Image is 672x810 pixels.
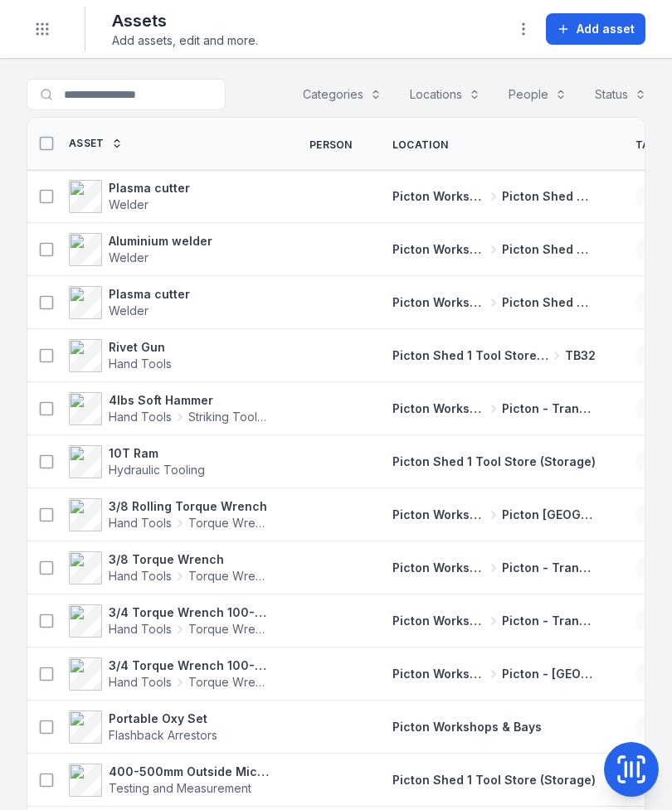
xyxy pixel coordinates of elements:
span: Picton Workshops & Bays [392,400,486,417]
strong: 3/4 Torque Wrench 100-600 ft/lbs 447 [109,657,270,674]
span: Picton - [GEOGRAPHIC_DATA] [502,666,596,682]
a: 3/8 Rolling Torque WrenchHand ToolsTorque Wrench [69,498,270,531]
span: Picton - Transmission Bay [502,400,596,417]
strong: Rivet Gun [109,339,172,356]
a: Picton Workshops & BaysPicton - Transmission Bay [392,560,596,576]
a: Plasma cutterWelder [69,180,190,213]
a: Picton Shed 1 Tool Store (Storage)TB32 [392,347,596,364]
button: People [498,79,577,110]
button: Categories [292,79,392,110]
button: Status [584,79,657,110]
span: Hydraulic Tooling [109,463,205,477]
a: Picton Workshops & BaysPicton [GEOGRAPHIC_DATA] [392,507,596,523]
a: Rivet GunHand Tools [69,339,172,372]
h2: Assets [112,9,258,32]
span: Torque Wrench [188,515,270,531]
strong: 3/4 Torque Wrench 100-600 ft/lbs 0320601267 [109,604,270,621]
a: Plasma cutterWelder [69,286,190,319]
span: Add asset [577,21,635,37]
span: Picton Shed 2 Fabrication Shop [502,188,596,205]
strong: Plasma cutter [109,180,190,196]
span: Picton Shed 1 Tool Store (Storage) [392,347,548,364]
span: Tag [635,138,658,152]
span: Picton Workshops & Bays [392,188,486,205]
a: Picton Workshops & BaysPicton - [GEOGRAPHIC_DATA] [392,666,596,682]
span: Hand Tools [109,515,172,531]
span: Hand Tools [109,568,172,584]
span: Flashback Arrestors [109,728,217,742]
a: Picton Workshops & BaysPicton Shed 2 Fabrication Shop [392,294,596,311]
span: Picton Workshops & Bays [392,560,486,576]
a: Picton Workshops & BaysPicton - Transmission Bay [392,400,596,417]
strong: 4lbs Soft Hammer [109,392,270,409]
a: 3/4 Torque Wrench 100-600 ft/lbs 447Hand ToolsTorque Wrench [69,657,270,691]
span: Picton Shed 1 Tool Store (Storage) [392,773,596,787]
span: Welder [109,197,149,211]
span: Hand Tools [109,409,172,425]
a: Picton Workshops & BaysPicton Shed 2 Fabrication Shop [392,188,596,205]
a: Picton Shed 1 Tool Store (Storage) [392,454,596,470]
strong: 3/8 Torque Wrench [109,551,270,568]
span: Picton Workshops & Bays [392,720,542,734]
a: Picton Workshops & Bays [392,719,542,735]
span: Picton - Transmission Bay [502,613,596,629]
strong: 400-500mm Outside Micrometer [109,764,270,780]
span: Hand Tools [109,674,172,691]
a: 3/4 Torque Wrench 100-600 ft/lbs 0320601267Hand ToolsTorque Wrench [69,604,270,638]
a: 3/8 Torque WrenchHand ToolsTorque Wrench [69,551,270,584]
a: 400-500mm Outside MicrometerTesting and Measurement [69,764,270,797]
span: Asset [69,137,105,150]
span: Location [392,138,448,152]
span: Picton Workshops & Bays [392,507,486,523]
span: Picton - Transmission Bay [502,560,596,576]
span: Picton Shed 2 Fabrication Shop [502,241,596,258]
strong: Plasma cutter [109,286,190,303]
a: 10T RamHydraulic Tooling [69,445,205,478]
span: Picton [GEOGRAPHIC_DATA] [502,507,596,523]
a: Portable Oxy SetFlashback Arrestors [69,711,217,744]
span: Picton Workshops & Bays [392,666,486,682]
button: Toggle navigation [27,13,58,45]
a: Aluminium welderWelder [69,233,212,266]
span: Welder [109,303,149,318]
strong: Aluminium welder [109,233,212,250]
span: Welder [109,250,149,264]
span: Testing and Measurement [109,781,251,795]
span: Picton Workshops & Bays [392,241,486,258]
span: Picton Shed 2 Fabrication Shop [502,294,596,311]
span: TB32 [565,347,596,364]
button: Locations [399,79,491,110]
a: Asset [69,137,123,150]
span: Torque Wrench [188,674,270,691]
strong: Portable Oxy Set [109,711,217,727]
a: Picton Workshops & BaysPicton Shed 2 Fabrication Shop [392,241,596,258]
button: Add asset [546,13,645,45]
span: Hand Tools [109,621,172,638]
strong: 3/8 Rolling Torque Wrench [109,498,270,515]
span: Person [309,138,353,152]
span: Add assets, edit and more. [112,32,258,49]
span: Striking Tools / Hammers [188,409,270,425]
a: Picton Workshops & BaysPicton - Transmission Bay [392,613,596,629]
a: Picton Shed 1 Tool Store (Storage) [392,772,596,788]
a: 4lbs Soft HammerHand ToolsStriking Tools / Hammers [69,392,270,425]
span: Hand Tools [109,356,172,371]
span: Picton Workshops & Bays [392,294,486,311]
span: Picton Shed 1 Tool Store (Storage) [392,454,596,468]
span: Torque Wrench [188,568,270,584]
strong: 10T Ram [109,445,205,462]
span: Torque Wrench [188,621,270,638]
span: Picton Workshops & Bays [392,613,486,629]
